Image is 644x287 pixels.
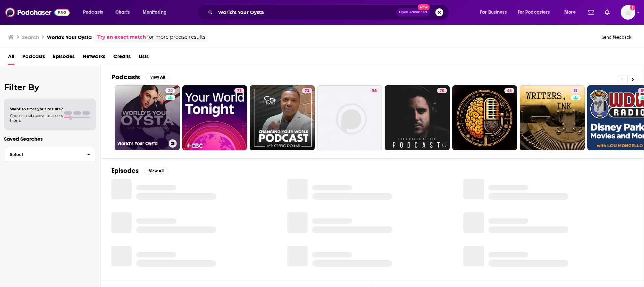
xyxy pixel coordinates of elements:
[113,51,131,65] a: Credits
[139,51,149,65] a: Lists
[234,88,244,93] a: 73
[518,8,550,17] span: For Podcasters
[237,88,242,94] span: 73
[111,73,170,81] a: PodcastsView All
[396,8,430,16] button: Open AdvancedNew
[573,88,578,94] span: 51
[215,7,396,18] input: Search podcasts, credits, & more...
[147,33,205,41] span: for more precise results
[97,33,146,41] a: Try an exact match
[317,85,382,150] a: 56
[10,113,63,123] span: Choose a tab above to access filters.
[602,7,613,18] a: Show notifications dropdown
[480,8,507,17] span: For Business
[305,88,309,94] span: 72
[369,88,379,93] a: 56
[144,167,168,175] button: View All
[83,51,105,65] a: Networks
[475,7,515,18] button: open menu
[302,88,312,93] a: 72
[564,8,576,17] span: More
[621,5,635,20] span: Logged in as autumncomm
[437,88,447,93] a: 70
[585,7,597,18] a: Show notifications dropdown
[560,7,584,18] button: open menu
[22,51,45,65] a: Podcasts
[621,5,635,20] img: User Profile
[4,147,96,162] button: Select
[621,5,635,20] button: Show profile menu
[504,88,514,93] a: 45
[115,8,130,17] span: Charts
[513,7,560,18] button: open menu
[520,85,585,150] a: 51
[8,51,14,65] a: All
[418,4,430,10] span: New
[78,7,112,18] button: open menu
[4,82,96,92] h2: Filter By
[47,34,92,40] h3: World's Your Oysta
[53,51,75,65] a: Episodes
[372,88,377,94] span: 56
[10,107,63,111] span: Want to filter your results?
[111,7,134,18] a: Charts
[111,167,168,175] a: EpisodesView All
[117,141,166,147] h3: World’s Your Oysta
[165,88,175,93] a: 20
[507,88,512,94] span: 45
[571,88,580,93] a: 51
[5,6,70,19] img: Podchaser - Follow, Share and Rate Podcasts
[399,11,427,14] span: Open Advanced
[145,73,170,81] button: View All
[111,167,139,175] h2: Episodes
[182,85,247,150] a: 73
[138,7,175,18] button: open menu
[4,136,96,142] p: Saved Searches
[630,5,635,10] svg: Add a profile image
[4,152,82,157] span: Select
[385,85,450,150] a: 70
[452,85,517,150] a: 45
[168,88,173,94] span: 20
[22,34,39,40] h3: Search
[83,8,103,17] span: Podcasts
[250,85,315,150] a: 72
[440,88,444,94] span: 70
[203,5,455,20] div: Search podcasts, credits, & more...
[143,8,167,17] span: Monitoring
[600,34,633,40] button: Send feedback
[111,73,140,81] h2: Podcasts
[115,85,180,150] a: 20World’s Your Oysta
